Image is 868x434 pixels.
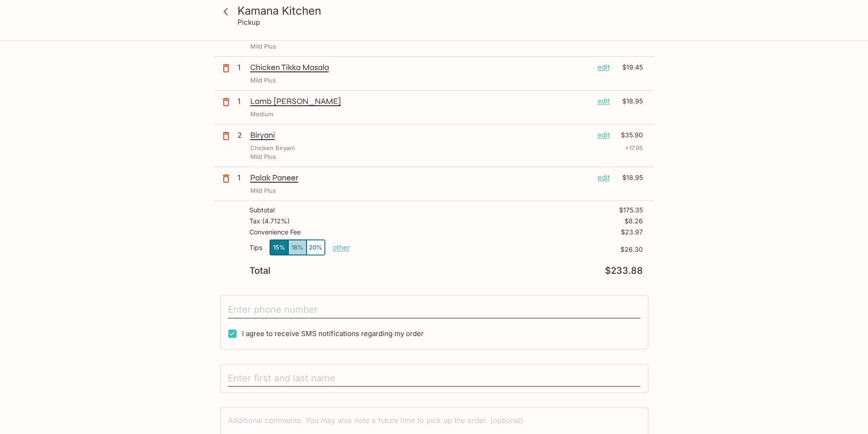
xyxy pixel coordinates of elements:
[250,96,590,106] p: Lamb [PERSON_NAME]
[250,42,276,51] p: Mild Plus
[333,243,350,252] button: other
[237,130,247,140] p: 2
[250,130,590,140] p: Biryani
[228,301,641,319] input: Enter phone number
[237,96,247,106] p: 1
[307,240,325,255] button: 20%
[615,130,643,140] p: $35.90
[242,329,424,338] span: I agree to receive SMS notifications regarding my order
[250,173,590,183] p: Palak Paneer
[625,144,643,152] p: + 17.95
[619,206,643,214] p: $175.35
[228,370,641,387] input: Enter first and last name
[237,4,647,18] h3: Kamana Kitchen
[249,266,270,275] p: Total
[249,217,290,225] p: Tax ( 4.712% )
[625,217,643,225] p: $8.26
[249,228,301,236] p: Convenience Fee
[250,62,590,72] p: Chicken Tikka Masala
[621,228,643,236] p: $23.97
[250,186,276,195] p: Mild Plus
[249,244,262,251] p: Tips
[615,173,643,183] p: $18.95
[237,173,247,183] p: 1
[598,130,610,140] p: edit
[598,62,610,72] p: edit
[615,62,643,72] p: $19.45
[605,266,643,275] p: $233.88
[237,18,260,27] p: Pickup
[250,110,273,119] p: Medium
[270,240,288,255] button: 15%
[250,152,276,161] p: Mild Plus
[250,76,276,85] p: Mild Plus
[288,240,307,255] button: 18%
[598,96,610,106] p: edit
[598,173,610,183] p: edit
[615,96,643,106] p: $18.95
[350,246,643,253] p: $26.30
[249,206,275,214] p: Subtotal
[237,62,247,72] p: 1
[250,144,295,152] p: Chicken Biryani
